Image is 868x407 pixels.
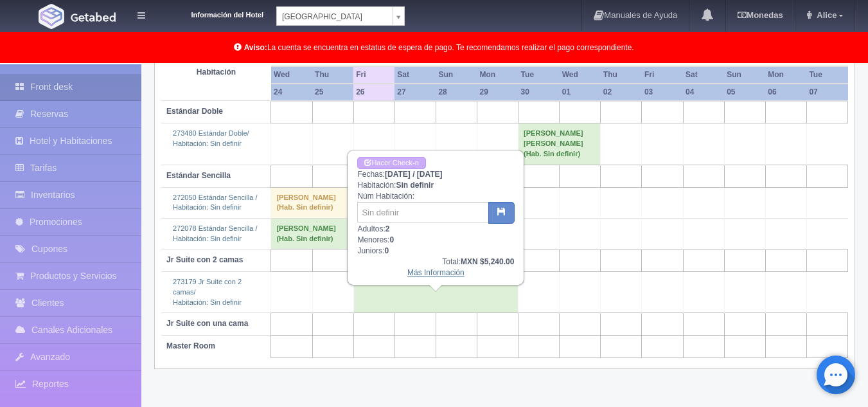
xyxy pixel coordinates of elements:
b: Monedas [738,10,783,20]
th: 30 [518,84,560,101]
b: MXN $5,240.00 [461,257,514,266]
td: [PERSON_NAME] (Hab. Sin definir) [271,218,353,249]
th: 01 [560,84,601,101]
b: [DATE] / [DATE] [385,170,443,179]
th: 25 [312,84,353,101]
th: 04 [683,84,724,101]
th: Mon [477,66,518,84]
a: 273179 Jr Suite con 2 camas/Habitación: Sin definir [173,278,242,305]
th: Wed [560,66,601,84]
th: Sun [436,66,477,84]
th: Thu [601,66,642,84]
strong: Habitación [197,68,236,77]
b: Jr Suite con una cama [166,319,248,328]
td: [PERSON_NAME] [PERSON_NAME] (Hab. Sin definir) [518,123,601,165]
b: Estándar Sencilla [166,171,231,180]
td: [PERSON_NAME] (Hab. Sin definir) [271,187,353,218]
span: Alice [813,10,837,20]
th: Tue [806,66,847,84]
span: [GEOGRAPHIC_DATA] [282,7,387,26]
a: 272050 Estándar Sencilla /Habitación: Sin definir [173,194,257,212]
th: 26 [353,84,394,101]
b: Aviso: [244,43,267,52]
td: [PERSON_NAME] (Hab. Sin definir) [353,272,518,313]
b: Master Room [166,341,215,350]
th: 29 [477,84,518,101]
th: Sun [724,66,765,84]
a: [GEOGRAPHIC_DATA] [276,6,405,26]
b: Sin definir [396,181,434,190]
th: Wed [271,66,312,84]
img: Getabed [71,12,116,22]
th: 07 [806,84,847,101]
th: Mon [765,66,806,84]
th: Thu [312,66,353,84]
a: Hacer Check-in [357,157,425,169]
b: Estándar Doble [166,107,223,116]
th: 27 [394,84,436,101]
th: 05 [724,84,765,101]
a: 273480 Estándar Doble/Habitación: Sin definir [173,129,249,147]
th: Tue [518,66,560,84]
img: Getabed [39,4,64,29]
th: 24 [271,84,312,101]
b: Jr Suite con 2 camas [166,255,243,264]
th: 02 [601,84,642,101]
b: 0 [389,235,394,244]
th: 06 [765,84,806,101]
b: 2 [385,224,390,233]
th: Fri [642,66,683,84]
input: Sin definir [357,202,489,222]
dt: Información del Hotel [161,6,263,21]
div: Total: [357,257,514,267]
th: Sat [683,66,724,84]
th: Fri [353,66,394,84]
th: 28 [436,84,477,101]
a: Más Información [407,268,465,277]
b: 0 [384,246,389,255]
div: Fechas: Habitación: Núm Habitación: Adultos: Menores: Juniors: [348,151,523,284]
a: 272078 Estándar Sencilla /Habitación: Sin definir [173,224,257,242]
th: Sat [394,66,436,84]
th: 03 [642,84,683,101]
